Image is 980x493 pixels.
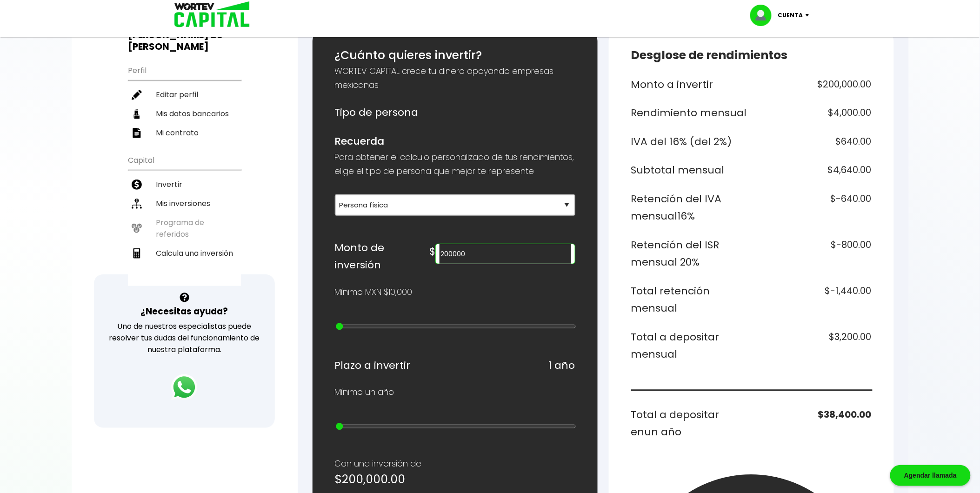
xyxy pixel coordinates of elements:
h3: ¿Necesitas ayuda? [140,305,228,318]
img: contrato-icon.f2db500c.svg [132,128,142,138]
img: editar-icon.952d3147.svg [132,90,142,100]
img: icon-down [803,14,816,17]
h6: IVA del 16% (del 2%) [631,133,748,151]
a: Mis datos bancarios [128,104,241,123]
h6: Rendimiento mensual [631,104,748,122]
div: Agendar llamada [890,465,971,486]
h6: $38,400.00 [755,406,872,441]
p: Con una inversión de [335,457,575,471]
img: profile-image [750,5,778,26]
a: Mi contrato [128,123,241,142]
img: datos-icon.10cf9172.svg [132,109,142,119]
h6: Monto a invertir [631,76,748,93]
h6: Retención del ISR mensual 20% [631,236,748,271]
h6: Monto de inversión [335,239,430,274]
h6: Plazo a invertir [335,357,411,374]
h6: Total a depositar mensual [631,328,748,363]
ul: Capital [128,150,241,286]
a: Editar perfil [128,85,241,104]
p: Mínimo MXN $10,000 [335,285,413,299]
h6: $-640.00 [755,190,872,225]
img: invertir-icon.b3b967d7.svg [132,180,142,190]
a: Mis inversiones [128,194,241,213]
h3: Buen día, [128,18,241,53]
p: Para obtener el calculo personalizado de tus rendimientos, elige el tipo de persona que mejor te ... [335,150,575,178]
h6: Total a depositar en un año [631,406,748,441]
img: calculadora-icon.17d418c4.svg [132,248,142,259]
p: WORTEV CAPITAL crece tu dinero apoyando empresas mexicanas [335,64,575,92]
h6: Recuerda [335,133,575,150]
h6: Subtotal mensual [631,161,748,179]
h6: $640.00 [755,133,872,151]
p: Cuenta [778,8,803,22]
h6: $3,200.00 [755,328,872,363]
h5: ¿Cuánto quieres invertir? [335,47,575,64]
p: Mínimo un año [335,385,394,399]
h6: Retención del IVA mensual 16% [631,190,748,225]
img: logos_whatsapp-icon.242b2217.svg [171,374,197,400]
h6: $-1,440.00 [755,282,872,317]
a: Calcula una inversión [128,244,241,263]
h5: $200,000.00 [335,471,575,488]
h6: $ [429,243,435,260]
h5: Desglose de rendimientos [631,47,872,64]
img: inversiones-icon.6695dc30.svg [132,199,142,209]
h6: Total retención mensual [631,282,748,317]
h6: Tipo de persona [335,104,575,121]
h6: $200,000.00 [755,76,872,93]
h6: $4,640.00 [755,161,872,179]
a: Invertir [128,175,241,194]
h6: $4,000.00 [755,104,872,122]
h6: $-800.00 [755,236,872,271]
ul: Perfil [128,60,241,142]
b: [PERSON_NAME] DE [PERSON_NAME] [128,28,222,53]
p: Uno de nuestros especialistas puede resolver tus dudas del funcionamiento de nuestra plataforma. [106,320,263,355]
h6: 1 año [549,357,575,374]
